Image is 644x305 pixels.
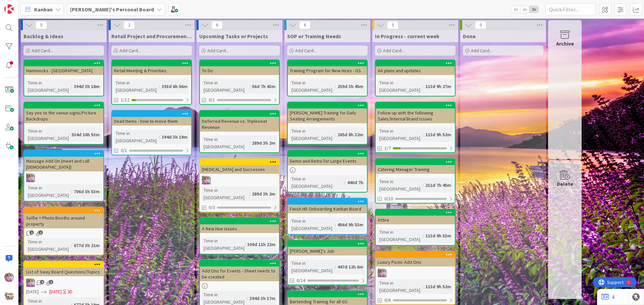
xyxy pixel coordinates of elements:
div: Add Ons for Events - Sheet needs to be created [200,260,279,281]
span: : [335,131,336,138]
span: Add Card... [207,48,229,54]
span: Kanban [34,5,53,13]
a: Massage Add On (meet and call [DEMOGRAPHIC_DATA])OMTime in [GEOGRAPHIC_DATA]:706d 3h 53m [23,150,104,202]
div: List of Sway Board Questions/Topics [24,261,103,276]
div: Demo and Retro for Large Events [288,157,367,165]
span: 0/1 [121,147,127,154]
a: Luxury Picnic Add OnsOMTime in [GEOGRAPHIC_DATA]:113d 9h 52m0/6 [375,251,455,305]
span: 0/1 [209,96,215,103]
span: 4 [40,280,44,284]
span: 0/10 [384,195,393,202]
div: [MEDICAL_DATA] and Successes [200,159,279,174]
div: Follow up with the following Sales/Internal Brand issues [376,108,455,123]
span: : [335,83,336,90]
span: 0/3 [209,204,215,211]
span: : [344,179,345,186]
div: Retail Meeting & Priorities [112,66,191,75]
div: 394d 3h 19m [160,133,189,141]
div: Luxury Picnic Add Ons [376,258,455,266]
a: Retail Meeting & PrioritiesTime in [GEOGRAPHIC_DATA]:393d 6h 56m1/12 [111,60,192,105]
div: 265d 8h 32m [336,131,365,138]
img: OM [202,176,211,184]
div: Time in [GEOGRAPHIC_DATA] [26,127,69,142]
span: : [423,181,424,189]
div: Say yes to the venue signs/Picture Backdrops [24,102,103,123]
div: 440d 7h [345,179,365,186]
div: Dead Items - how to move them [112,117,191,126]
div: Catering Manager Training [376,159,455,174]
div: Add Ons for Events - Sheet needs to be created [200,266,279,281]
span: [DATE] [49,288,62,295]
b: [PERSON_NAME]'s Personal Board [70,6,154,13]
div: Demo and Retro for Large Events [288,151,367,165]
div: 113d 9h 52m [424,131,453,138]
span: Done [463,33,476,40]
span: : [423,131,424,138]
div: Follow up with the following Sales/Internal Brand issues [376,102,455,123]
div: 3D [67,288,72,295]
a: A New Hue issuesTime in [GEOGRAPHIC_DATA]:309d 11h 22m [199,218,280,254]
img: OM [4,273,14,282]
span: 0 [475,21,486,29]
span: 1/7 [384,145,391,152]
span: : [249,83,250,90]
div: Time in [GEOGRAPHIC_DATA] [378,178,423,193]
span: : [247,295,248,302]
div: Deferred Revenue vs. Tripleseat Revenue [200,111,279,132]
span: : [69,131,70,138]
span: : [71,188,72,195]
a: [PERSON_NAME] Training for Daily Seating ArrangementsTime in [GEOGRAPHIC_DATA]:265d 8h 32m [287,102,368,145]
div: Deferred Revenue vs. Tripleseat Revenue [200,117,279,132]
div: 393d 6h 56m [160,83,189,90]
input: Quick Filter... [545,3,596,15]
span: 0/6 [384,297,391,304]
div: 706d 3h 53m [72,188,101,195]
div: OM [24,173,103,182]
div: 113d 9h 27m [424,83,453,90]
span: : [423,232,424,239]
span: 3x [529,6,538,13]
div: Massage Add On (meet and call [DEMOGRAPHIC_DATA]) [24,157,103,171]
span: In Progress - current week [375,33,439,40]
span: Add Card... [295,48,317,54]
a: 4 [601,293,614,301]
img: OM [26,278,35,287]
div: Time in [GEOGRAPHIC_DATA] [378,79,423,94]
div: Time in [GEOGRAPHIC_DATA] [202,136,249,150]
span: Add Card... [383,48,405,54]
div: A New Hue issues [200,218,279,233]
div: 394d 3h 17m [248,295,277,302]
span: Add Card... [32,48,53,54]
div: Time in [GEOGRAPHIC_DATA] [290,79,335,94]
span: : [249,139,250,147]
div: Time in [GEOGRAPHIC_DATA] [378,228,423,243]
div: [MEDICAL_DATA] and Successes [200,165,279,174]
div: [PERSON_NAME]'s Job [288,247,367,255]
span: Upcoming Tasks or Projects [199,33,268,40]
span: 1/12 [121,96,129,103]
span: : [249,190,250,198]
div: 113d 9h 53m [424,232,453,239]
a: Deferred Revenue vs. Tripleseat RevenueTime in [GEOGRAPHIC_DATA]:289d 3h 2m [199,110,280,153]
a: Finish HR Onboarding Kanban BoardTime in [GEOGRAPHIC_DATA]:456d 9h 53m [287,198,368,235]
div: 309d 11h 22m [246,241,277,248]
span: 5 [36,21,47,29]
span: Add Card... [119,48,141,54]
span: : [335,263,336,271]
a: Catering Manager TrainingTime in [GEOGRAPHIC_DATA]:211d 7h 45m0/10 [375,158,455,204]
div: Hammocks - [GEOGRAPHIC_DATA] [24,66,103,75]
div: Time in [GEOGRAPHIC_DATA] [26,79,71,94]
div: Time in [GEOGRAPHIC_DATA] [26,184,71,199]
div: Delete [557,180,573,188]
span: Backlog & Ideas [23,33,63,40]
span: 1 [30,230,34,235]
div: Time in [GEOGRAPHIC_DATA] [290,217,335,232]
div: Time in [GEOGRAPHIC_DATA] [114,130,159,144]
a: [MEDICAL_DATA] and SuccessesOMTime in [GEOGRAPHIC_DATA]:289d 3h 2m0/3 [199,158,280,212]
div: OM [24,278,103,287]
div: 394d 3h 18m [72,83,101,90]
div: Massage Add On (meet and call [DEMOGRAPHIC_DATA]) [24,151,103,171]
a: Follow up with the following Sales/Internal Brand issuesTime in [GEOGRAPHIC_DATA]:113d 9h 52m1/7 [375,102,455,153]
div: Dead Items - how to move them [112,111,191,126]
div: Archive [556,40,574,48]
